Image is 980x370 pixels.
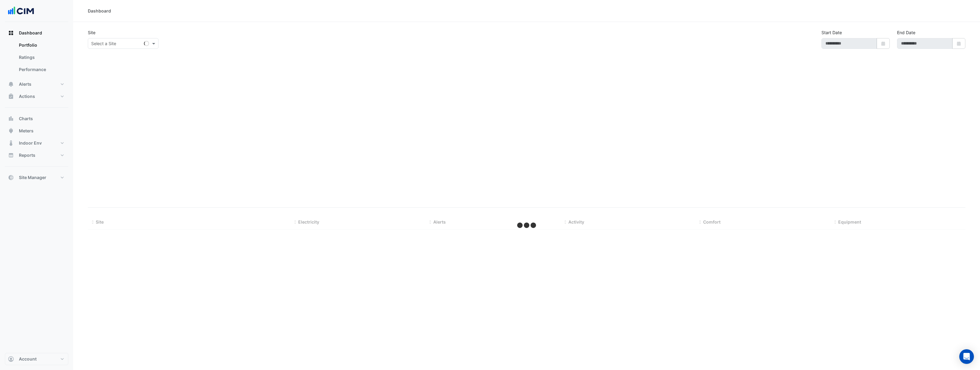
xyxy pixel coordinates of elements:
app-icon: Actions [8,93,14,99]
button: Meters [5,125,68,137]
app-icon: Site Manager [8,174,14,181]
button: Account [5,353,68,365]
label: Start Date [821,29,842,36]
span: Alerts [19,81,31,87]
span: Account [19,356,37,362]
label: Site [88,29,95,36]
span: Meters [19,128,34,134]
button: Reports [5,149,68,161]
app-icon: Meters [8,128,14,134]
button: Indoor Env [5,137,68,149]
span: Electricity [298,219,319,225]
span: Reports [19,152,35,158]
app-icon: Charts [8,116,14,122]
span: Comfort [703,219,721,225]
button: Dashboard [5,27,68,39]
a: Portfolio [14,39,68,51]
app-icon: Dashboard [8,30,14,36]
span: Alerts [433,219,446,225]
div: Dashboard [88,8,111,14]
span: Indoor Env [19,140,42,146]
div: Open Intercom Messenger [959,349,974,364]
button: Site Manager [5,171,68,184]
button: Charts [5,113,68,125]
span: Charts [19,116,33,122]
button: Alerts [5,78,68,90]
label: End Date [897,29,915,36]
span: Dashboard [19,30,42,36]
span: Activity [568,219,584,225]
span: Site Manager [19,174,46,181]
img: Company Logo [7,5,35,17]
app-icon: Reports [8,152,14,158]
app-icon: Indoor Env [8,140,14,146]
button: Actions [5,90,68,102]
a: Performance [14,63,68,76]
span: Site [96,219,104,225]
app-icon: Alerts [8,81,14,87]
span: Actions [19,93,35,99]
div: Dashboard [5,39,68,78]
span: Equipment [838,219,861,225]
a: Ratings [14,51,68,63]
